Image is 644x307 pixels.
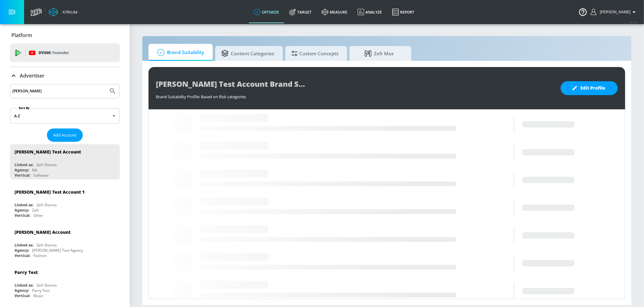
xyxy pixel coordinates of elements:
[10,144,120,179] div: [PERSON_NAME] Test AccountLinked as:Zefr DemosAgency:NAVertical:Software
[15,283,33,288] div: Linked as:
[574,3,592,20] button: Open Resource Center
[33,213,43,218] div: Other
[15,162,33,167] div: Linked as:
[49,7,77,17] a: Atrium
[15,149,81,155] div: [PERSON_NAME] Test Account
[10,108,120,124] div: A-Z
[317,1,353,23] a: measure
[15,242,33,248] div: Linked as:
[15,253,30,258] div: Vertical:
[18,106,31,110] label: Sort By
[33,173,49,178] div: Software
[15,229,70,235] div: [PERSON_NAME] Account
[15,288,29,293] div: Agency:
[33,253,47,258] div: Fashion
[60,9,77,15] div: Atrium
[249,1,284,23] a: optimize
[10,67,120,84] div: Advertiser
[36,162,57,167] div: Zefr Demos
[47,128,83,142] button: Add Account
[284,1,317,23] a: Target
[15,293,30,298] div: Vertical:
[10,184,120,220] div: [PERSON_NAME] Test Account 1Linked as:Zefr DemosAgency:ZefrVertical:Other
[356,46,403,61] span: Zefr Max
[32,248,83,253] div: [PERSON_NAME] Test Agency
[597,10,630,14] span: login as: veronica.hernandez@zefr.com
[12,87,106,95] input: Search by name
[10,44,120,62] div: DV360: Youtube
[32,167,37,173] div: NA
[291,46,338,61] span: Custom Concepts
[36,283,57,288] div: Zefr Demos
[573,84,605,92] span: Edit Profile
[155,45,204,60] span: Brand Suitability
[15,213,30,218] div: Vertical:
[10,225,120,260] div: [PERSON_NAME] AccountLinked as:Zefr DemosAgency:[PERSON_NAME] Test AgencyVertical:Fashion
[353,1,387,23] a: Analyze
[15,269,38,275] div: Parry Test
[10,265,120,300] div: Parry TestLinked as:Zefr DemosAgency:Parry TestVertical:Music
[39,49,69,56] p: DV360:
[20,72,44,79] p: Advertiser
[15,167,29,173] div: Agency:
[10,27,120,44] div: Platform
[591,8,638,16] button: [PERSON_NAME]
[629,20,638,24] span: v 4.19.0
[15,248,29,253] div: Agency:
[33,293,44,298] div: Music
[156,91,554,99] div: Brand Suitability Profile: Based on Risk categories
[387,1,420,23] a: Report
[11,32,32,39] p: Platform
[32,208,39,213] div: Zefr
[15,202,33,208] div: Linked as:
[15,189,85,195] div: [PERSON_NAME] Test Account 1
[15,208,29,213] div: Agency:
[52,49,69,56] p: Youtube
[106,84,119,98] button: Submit Search
[15,173,30,178] div: Vertical:
[36,242,57,248] div: Zefr Demos
[561,81,618,95] button: Edit Profile
[36,202,57,208] div: Zefr Demos
[53,132,77,139] span: Add Account
[221,46,274,61] span: Content Categories
[32,288,50,293] div: Parry Test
